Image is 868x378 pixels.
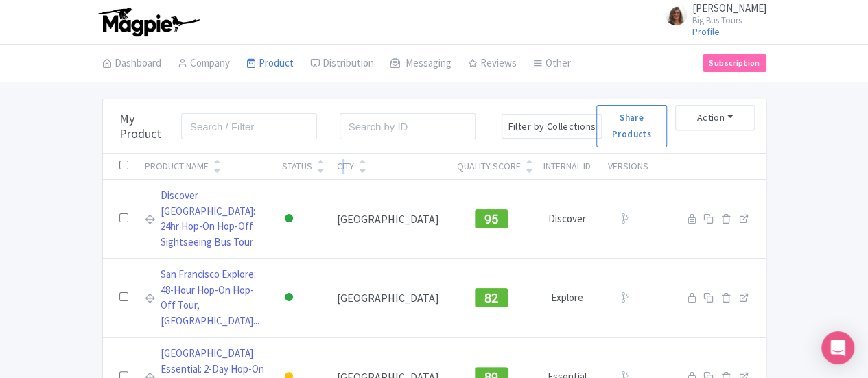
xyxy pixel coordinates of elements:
[329,180,449,259] td: [GEOGRAPHIC_DATA]
[596,105,666,147] a: Share Products
[484,291,499,305] span: 82
[657,3,766,25] a: [PERSON_NAME] Big Bus Tours
[178,45,230,83] a: Company
[535,180,600,259] td: Discover
[475,290,508,303] a: 82
[340,113,476,139] input: Search by ID
[502,114,602,139] button: Filter by Collections
[181,113,317,139] input: Search / Filter
[310,45,374,83] a: Distribution
[692,1,766,14] span: [PERSON_NAME]
[282,159,312,174] div: Status
[161,188,266,250] a: Discover [GEOGRAPHIC_DATA]: 24hr Hop-On Hop-Off Sightseeing Bus Tour
[95,7,202,37] img: logo-ab69f6fb50320c5b225c76a69d11143b.png
[161,267,266,329] a: San Francisco Explore: 48-Hour Hop-On Hop-Off Tour, [GEOGRAPHIC_DATA]...
[329,259,449,338] td: [GEOGRAPHIC_DATA]
[119,111,174,141] h3: My Product
[533,45,571,83] a: Other
[282,209,296,229] div: Active
[535,259,600,338] td: Explore
[675,105,755,130] button: Action
[475,211,508,224] a: 95
[535,154,600,180] th: Internal ID
[246,45,294,83] a: Product
[484,212,499,226] span: 95
[457,159,521,174] div: Quality Score
[390,45,451,83] a: Messaging
[665,3,687,25] img: l5zjt5pmunkhqkkftkvf.jpg
[337,159,354,174] div: City
[145,159,209,174] div: Product Name
[282,288,296,308] div: Active
[703,54,766,72] a: Subscription
[102,45,161,83] a: Dashboard
[821,331,854,364] div: Open Intercom Messenger
[468,45,517,83] a: Reviews
[599,154,656,180] th: Versions
[692,16,766,25] small: Big Bus Tours
[692,25,720,38] a: Profile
